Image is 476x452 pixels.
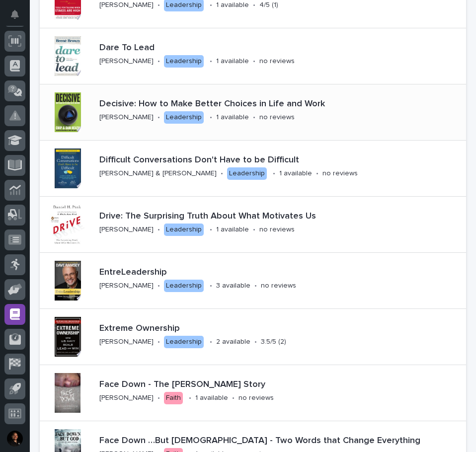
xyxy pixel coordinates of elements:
p: Difficult Conversations Don't Have to be Difficult [99,155,462,166]
p: Drive: The Surprising Truth About What Motivates Us [99,211,462,222]
p: Dare To Lead [99,43,350,54]
p: [PERSON_NAME] [99,113,154,122]
div: Leadership [227,167,267,180]
p: Face Down …But [DEMOGRAPHIC_DATA] - Two Words that Change Everything [99,436,462,447]
p: 1 available [216,57,249,66]
a: Extreme Ownership[PERSON_NAME]•Leadership•2 available•3.5/5 (2) [40,309,466,365]
p: 3.5/5 (2) [261,338,286,346]
p: 2 available [216,338,250,346]
p: EntreLeadership [99,267,364,278]
p: [PERSON_NAME] [99,282,154,290]
button: Notifications [4,4,25,25]
p: • [210,226,212,234]
a: Dare To Lead[PERSON_NAME]•Leadership•1 available•no reviews [40,28,466,84]
p: 1 available [216,113,249,122]
p: • [210,113,212,122]
div: Leadership [164,224,204,236]
p: no reviews [261,282,296,290]
div: Faith [164,392,183,404]
p: no reviews [238,394,274,402]
p: • [189,394,191,402]
p: • [158,394,160,402]
p: 1 available [195,394,228,402]
p: • [254,282,257,290]
p: • [253,113,255,122]
p: 4/5 (1) [259,1,278,9]
p: no reviews [259,113,295,122]
p: 1 available [279,169,312,178]
p: 3 available [216,282,250,290]
a: Face Down - The [PERSON_NAME] Story[PERSON_NAME]•Faith•1 available•no reviews [40,365,466,421]
p: • [210,1,212,9]
p: • [253,57,255,66]
p: • [273,169,275,178]
p: • [210,338,212,346]
div: Leadership [164,111,204,124]
p: • [253,1,255,9]
p: no reviews [259,57,295,66]
div: Leadership [164,336,204,348]
p: • [232,394,235,402]
p: 1 available [216,226,249,234]
button: users-avatar [4,428,25,449]
div: Notifications [12,10,25,26]
p: • [253,226,255,234]
p: [PERSON_NAME] [99,57,154,66]
p: • [158,113,160,122]
p: no reviews [322,169,358,178]
p: [PERSON_NAME] & [PERSON_NAME] [99,169,217,178]
p: • [158,57,160,66]
p: • [158,1,160,9]
p: • [221,169,223,178]
p: [PERSON_NAME] [99,1,154,9]
a: Decisive: How to Make Better Choices in Life and Work[PERSON_NAME]•Leadership•1 available•no reviews [40,84,466,141]
p: • [210,282,212,290]
p: 1 available [216,1,249,9]
div: Leadership [164,55,204,68]
p: • [158,226,160,234]
p: • [158,282,160,290]
a: EntreLeadership[PERSON_NAME]•Leadership•3 available•no reviews [40,253,466,309]
p: [PERSON_NAME] [99,394,154,402]
p: • [210,57,212,66]
p: Extreme Ownership [99,323,367,334]
p: [PERSON_NAME] [99,338,154,346]
a: Difficult Conversations Don't Have to be Difficult[PERSON_NAME] & [PERSON_NAME]•Leadership•1 avai... [40,141,466,197]
p: • [158,338,160,346]
p: Face Down - The [PERSON_NAME] Story [99,379,440,390]
a: Drive: The Surprising Truth About What Motivates Us[PERSON_NAME]•Leadership•1 available•no reviews [40,197,466,253]
p: Decisive: How to Make Better Choices in Life and Work [99,99,462,110]
p: • [254,338,257,346]
div: Leadership [164,280,204,292]
p: no reviews [259,226,295,234]
p: [PERSON_NAME] [99,226,154,234]
p: • [316,169,318,178]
